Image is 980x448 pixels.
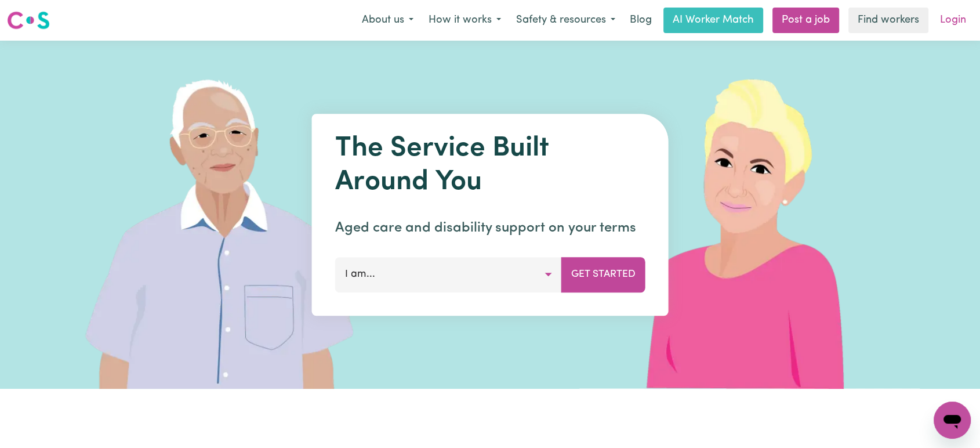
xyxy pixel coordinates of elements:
[335,218,645,239] p: Aged care and disability support on your terms
[7,10,50,31] img: Careseekers logo
[421,8,509,32] button: How it works
[934,402,971,439] iframe: Button to launch messaging window
[772,8,839,33] a: Post a job
[509,8,623,32] button: Safety & resources
[7,7,50,34] a: Careseekers logo
[933,8,973,33] a: Login
[663,8,763,33] a: AI Worker Match
[561,257,645,292] button: Get Started
[335,132,645,199] h1: The Service Built Around You
[623,8,659,33] a: Blog
[354,8,421,32] button: About us
[335,257,562,292] button: I am...
[848,8,928,33] a: Find workers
